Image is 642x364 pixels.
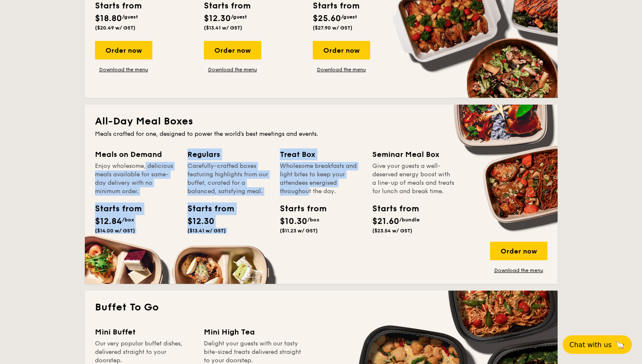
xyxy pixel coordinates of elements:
[122,14,138,20] span: /guest
[280,162,362,196] div: Wholesome breakfasts and light bites to keep your attendees energised throughout the day.
[95,148,177,160] div: Meals on Demand
[307,217,320,223] span: /box
[95,216,122,226] span: $12.84
[280,148,362,160] div: Treat Box
[372,162,455,196] div: Give your guests a well-deserved energy boost with a line-up of meals and treats for lunch and br...
[95,162,177,196] div: Enjoy wholesome, delicious meals available for same-day delivery with no minimum order.
[95,202,133,215] div: Starts from
[313,13,341,24] span: $25.60
[313,41,370,59] div: Order now
[372,148,455,160] div: Seminar Meal Box
[95,326,194,338] div: Mini Buffet
[187,228,226,234] span: ($13.41 w/ GST)
[187,216,214,226] span: $12.30
[341,14,357,20] span: /guest
[95,130,547,138] div: Meals crafted for one, designed to power the world's best meetings and events.
[399,217,420,223] span: /bundle
[563,335,632,354] button: Chat with us🦙
[204,326,303,338] div: Mini High Tea
[280,216,307,226] span: $10.30
[372,228,412,234] span: ($23.54 w/ GST)
[490,242,547,260] div: Order now
[95,13,122,24] span: $18.80
[95,25,135,31] span: ($20.49 w/ GST)
[372,202,410,215] div: Starts from
[95,301,547,314] h2: Buffet To Go
[187,202,225,215] div: Starts from
[95,115,547,128] h2: All-Day Meal Boxes
[95,228,135,234] span: ($14.00 w/ GST)
[204,25,242,31] span: ($13.41 w/ GST)
[204,66,261,73] a: Download the menu
[95,41,152,59] div: Order now
[313,66,370,73] a: Download the menu
[204,41,261,59] div: Order now
[615,340,625,350] span: 🦙
[280,228,318,234] span: ($11.23 w/ GST)
[313,25,352,31] span: ($27.90 w/ GST)
[280,202,318,215] div: Starts from
[490,267,547,274] a: Download the menu
[95,66,152,73] a: Download the menu
[372,216,399,226] span: $21.60
[122,217,134,223] span: /box
[204,13,231,24] span: $12.30
[231,14,247,20] span: /guest
[187,148,270,160] div: Regulars
[187,162,270,196] div: Carefully-crafted boxes featuring highlights from our buffet, curated for a balanced, satisfying ...
[569,341,612,349] span: Chat with us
